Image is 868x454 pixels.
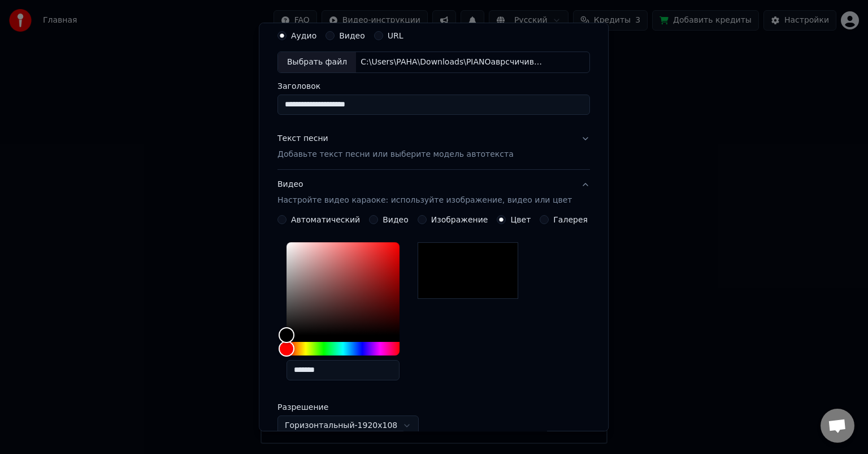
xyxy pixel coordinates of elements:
[277,124,590,169] button: Текст песниДобавьте текст песни или выберите модель автотекста
[277,170,590,215] button: ВидеоНастройте видео караоке: используйте изображение, видео или цвет
[356,57,548,68] div: C:\Users\PAHA\Downloads\PIANOаврсчичиваравnew.mp3
[277,179,572,206] div: Видео
[383,216,409,224] label: Видео
[388,32,403,40] label: URL
[277,149,514,160] p: Добавьте текст песни или выберите модель автотекста
[277,133,328,144] div: Текст песни
[287,342,400,356] div: Hue
[277,403,390,411] label: Разрешение
[291,216,360,224] label: Автоматический
[511,216,531,224] label: Цвет
[277,82,590,90] label: Заголовок
[554,216,588,224] label: Галерея
[278,52,356,72] div: Выбрать файл
[287,242,400,335] div: Color
[291,32,316,40] label: Аудио
[339,32,365,40] label: Видео
[431,216,488,224] label: Изображение
[277,195,572,206] p: Настройте видео караоке: используйте изображение, видео или цвет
